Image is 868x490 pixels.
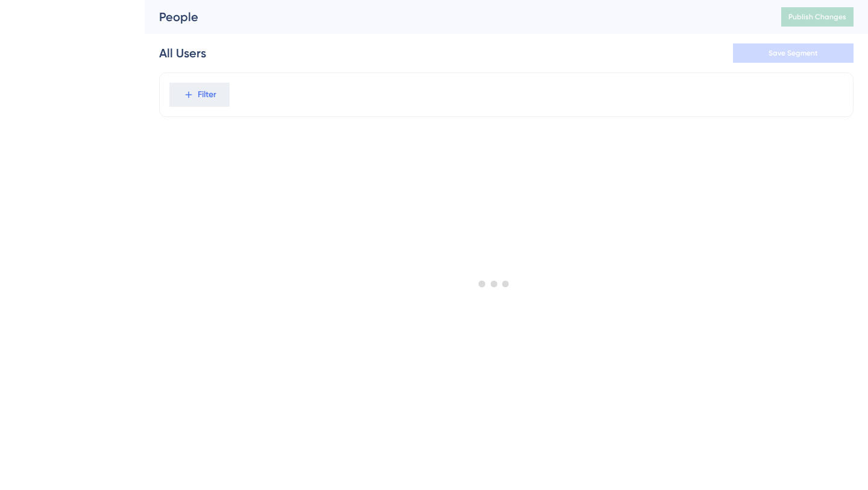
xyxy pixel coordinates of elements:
[781,7,854,27] button: Publish Changes
[788,12,846,22] span: Publish Changes
[159,8,751,25] div: People
[769,48,818,58] span: Save Segment
[733,43,854,63] button: Save Segment
[159,45,206,62] div: All Users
